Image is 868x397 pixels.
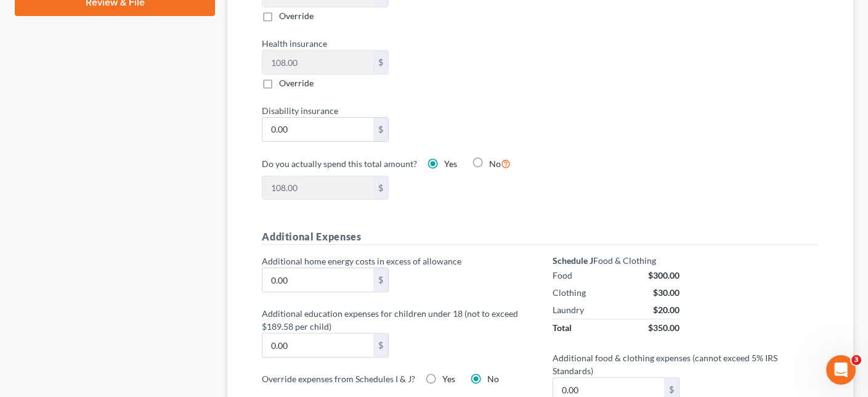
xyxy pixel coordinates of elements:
[256,307,534,333] label: Additional education expenses for children under 18 (not to exceed $189.58 per child)
[279,10,314,21] span: Override
[648,269,679,282] div: $300.00
[373,51,388,74] div: $
[553,269,572,282] div: Food
[553,304,584,316] div: Laundry
[648,322,679,334] div: $350.00
[553,322,572,334] div: Total
[256,37,534,50] label: Health insurance
[653,287,679,299] div: $30.00
[553,287,586,299] div: Clothing
[373,334,388,357] div: $
[262,176,373,200] input: 0.00
[262,157,417,170] label: Do you actually spend this total amount?
[826,355,856,385] iframe: Intercom live chat
[279,78,314,88] span: Override
[256,255,534,268] label: Additional home energy costs in excess of allowance
[373,268,388,292] div: $
[262,334,373,357] input: 0.00
[262,51,373,74] input: 0.00
[851,355,861,365] span: 3
[442,374,455,384] span: Yes
[262,372,415,385] label: Override expenses from Schedules I & J?
[373,118,388,141] div: $
[373,176,388,200] div: $
[262,118,373,141] input: 0.00
[262,268,373,292] input: 0.00
[553,255,593,266] strong: Schedule J
[487,374,499,384] span: No
[553,255,679,267] div: Food & Clothing
[262,229,819,245] h5: Additional Expenses
[653,304,679,316] div: $20.00
[444,158,457,169] span: Yes
[256,104,534,117] label: Disability insurance
[489,158,501,169] span: No
[546,351,825,377] label: Additional food & clothing expenses (cannot exceed 5% IRS Standards)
